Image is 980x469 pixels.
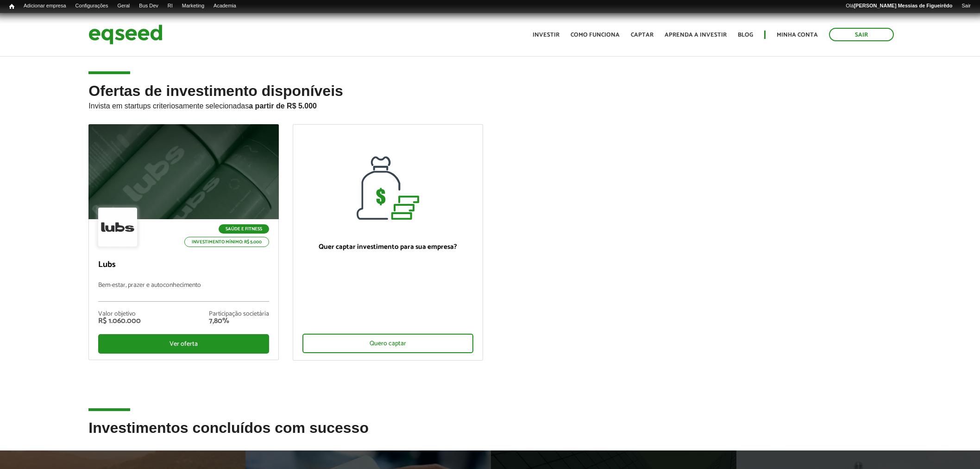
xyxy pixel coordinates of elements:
a: Sair [957,2,975,10]
a: Saúde e Fitness Investimento mínimo: R$ 5.000 Lubs Bem-estar, prazer e autoconhecimento Valor obj... [88,124,279,360]
a: Olá[PERSON_NAME] Messias de Figueirêdo [841,2,957,10]
a: Aprenda a investir [665,32,727,38]
strong: a partir de R$ 5.000 [249,102,317,110]
a: Sair [829,28,894,41]
p: Quer captar investimento para sua empresa? [302,243,473,251]
a: Academia [209,2,241,10]
div: Ver oferta [98,334,269,354]
a: Quer captar investimento para sua empresa? Quero captar [293,124,483,361]
img: EqSeed [88,22,163,47]
h2: Investimentos concluídos com sucesso [88,420,891,450]
a: Minha conta [777,32,818,38]
a: Configurações [71,2,113,10]
a: Geral [113,2,134,10]
div: R$ 1.060.000 [98,317,141,325]
a: Marketing [177,2,209,10]
a: RI [163,2,177,10]
strong: [PERSON_NAME] Messias de Figueirêdo [854,3,952,8]
span: Início [9,3,14,10]
div: 7,80% [209,317,269,325]
p: Saúde e Fitness [219,224,269,234]
p: Lubs [98,260,269,270]
a: Como funciona [571,32,620,38]
a: Investir [533,32,559,38]
p: Invista em startups criteriosamente selecionadas [88,99,891,110]
a: Captar [631,32,653,38]
a: Adicionar empresa [19,2,71,10]
p: Investimento mínimo: R$ 5.000 [184,237,269,247]
a: Bus Dev [134,2,163,10]
div: Valor objetivo [98,311,141,317]
h2: Ofertas de investimento disponíveis [88,83,891,124]
a: Início [5,2,19,11]
div: Participação societária [209,311,269,317]
div: Quero captar [302,334,473,353]
p: Bem-estar, prazer e autoconhecimento [98,282,269,302]
a: Blog [738,32,753,38]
